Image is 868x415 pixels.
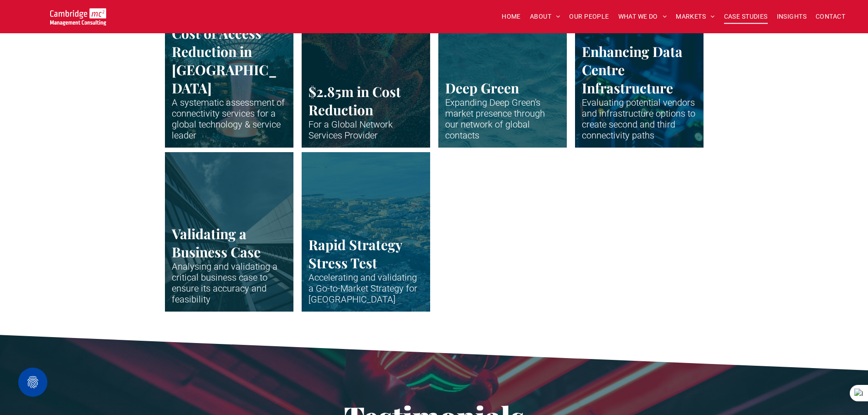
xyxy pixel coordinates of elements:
a: CASE STUDIES [719,10,772,24]
a: HOME [497,10,525,24]
a: OUR PEOPLE [565,10,613,24]
a: WHAT WE DO [614,10,672,24]
a: INSIGHTS [772,10,811,24]
a: A long wide show over a African city [298,147,434,316]
a: MARKETS [671,10,719,24]
a: CONTACT [811,10,850,24]
img: Go to Homepage [50,8,106,26]
a: Your Business Transformed | Cambridge Management Consulting [50,10,106,19]
a: Vertical shot up the side of modern business building [165,152,293,312]
a: ABOUT [525,10,565,24]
